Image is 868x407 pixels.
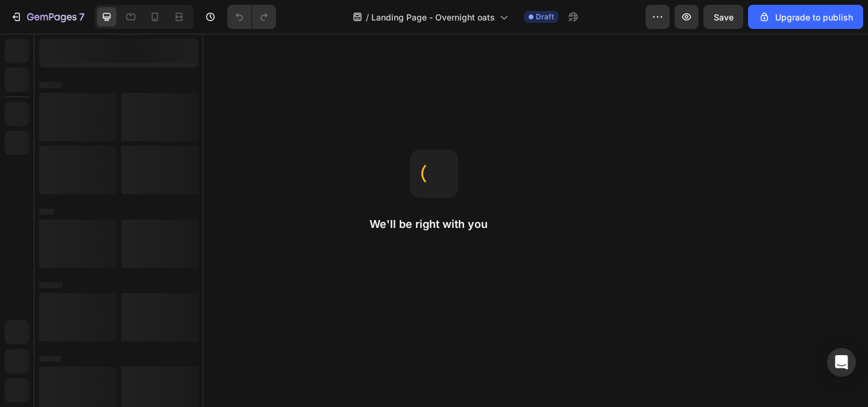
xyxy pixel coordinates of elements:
div: Undo/Redo [227,5,276,29]
button: 7 [5,5,90,29]
span: Draft [536,11,554,22]
span: Landing Page - Overnight oats [371,11,495,24]
span: / [366,11,369,24]
div: Upgrade to publish [758,11,853,24]
div: Open Intercom Messenger [827,348,856,377]
button: Upgrade to publish [748,5,863,29]
p: 7 [79,10,84,24]
h2: We'll be right with you [370,217,498,232]
button: Save [703,5,743,29]
span: Save [714,12,734,22]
